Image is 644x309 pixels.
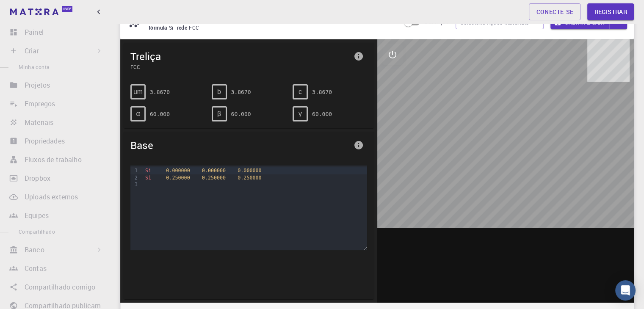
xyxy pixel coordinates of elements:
div: Abra o Intercom Messenger [615,280,636,301]
span: 0.000000 [238,168,261,174]
font: Minha conta [19,63,50,70]
a: Conecte-se [529,3,580,20]
button: informação [350,48,367,65]
span: 0.250000 [202,175,226,181]
font: Registrar [594,8,627,16]
font: 60.000 [231,111,251,117]
font: fórmula [149,24,167,31]
a: Registrar [587,3,634,20]
font: FCC [189,24,199,31]
font: β [217,110,221,117]
a: Livre [8,5,76,19]
font: Conecte-se [536,8,573,16]
font: b [217,88,221,95]
button: informação [350,137,367,154]
font: Salvar e sair [565,19,605,26]
font: FCC [130,63,140,70]
font: α [136,110,140,117]
span: Si [145,175,151,181]
font: 3.8670 [231,89,251,95]
font: 60.000 [150,111,170,117]
span: 0.000000 [166,168,190,174]
font: c [299,88,302,95]
font: Si [169,24,174,31]
font: 60.000 [312,111,332,117]
font: γ [299,110,302,117]
img: logotipo [10,8,58,15]
span: 0.250000 [238,175,261,181]
font: Selecione Ações Materiais [460,19,529,26]
font: Livre [63,7,72,11]
font: um [133,88,143,95]
font: 2 [135,175,138,181]
font: Base [130,138,153,152]
span: 0.250000 [166,175,190,181]
font: Descrição [425,19,449,25]
span: Si [145,168,151,174]
font: 3.8670 [150,89,170,95]
font: 3.8670 [312,89,332,95]
font: rede [177,24,188,31]
font: 3 [135,182,138,188]
font: Treliça [130,50,161,63]
font: 1 [135,168,138,174]
span: 0.000000 [202,168,226,174]
font: Compartilhado [19,228,55,235]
